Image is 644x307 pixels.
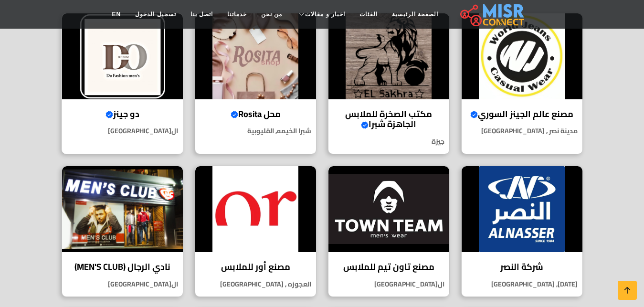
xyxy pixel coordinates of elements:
img: دو جينز [62,13,183,99]
p: جيزة [328,137,449,147]
a: دو جينز دو جينز ال[GEOGRAPHIC_DATA] [56,13,189,154]
p: مدينة نصر , [GEOGRAPHIC_DATA] [462,126,582,136]
a: محل Rosita محل Rosita شبرا الخيمه, القليوبية [189,13,322,154]
p: ال[GEOGRAPHIC_DATA] [62,279,183,289]
a: مصنع عالم الجينز السوري مصنع عالم الجينز السوري مدينة نصر , [GEOGRAPHIC_DATA] [455,13,589,154]
a: شركة النصر شركة النصر [DATE], [GEOGRAPHIC_DATA] [455,166,589,297]
img: main.misr_connect [460,2,524,26]
img: نادي الرجال (MEN'S CLUB) [62,166,183,252]
h4: مصنع تاون تيم للملابس [336,262,442,272]
svg: Verified account [231,111,238,118]
p: العجوزه , [GEOGRAPHIC_DATA] [195,279,316,289]
a: نادي الرجال (MEN'S CLUB) نادي الرجال (MEN'S CLUB) ال[GEOGRAPHIC_DATA] [56,166,189,297]
img: شركة النصر [462,166,582,252]
a: اتصل بنا [183,5,220,23]
h4: شركة النصر [469,262,575,272]
a: EN [105,5,128,23]
p: شبرا الخيمه, القليوبية [195,126,316,136]
h4: مصنع عالم الجينز السوري [469,109,575,119]
img: مصنع أور للملابس [195,166,316,252]
img: مصنع عالم الجينز السوري [462,13,582,99]
img: مكتب الصخرة للملابس الجاهزة شبرا [328,13,449,99]
a: خدماتنا [220,5,254,23]
a: مصنع أور للملابس مصنع أور للملابس العجوزه , [GEOGRAPHIC_DATA] [189,166,322,297]
a: الصفحة الرئيسية [385,5,445,23]
p: [DATE], [GEOGRAPHIC_DATA] [462,279,582,289]
h4: دو جينز [69,109,176,119]
a: مصنع تاون تيم للملابس مصنع تاون تيم للملابس ال[GEOGRAPHIC_DATA] [322,166,455,297]
h4: مصنع أور للملابس [202,262,309,272]
svg: Verified account [470,111,478,118]
h4: نادي الرجال (MEN'S CLUB) [69,262,176,272]
a: مكتب الصخرة للملابس الجاهزة شبرا مكتب الصخرة للملابس الجاهزة شبرا جيزة [322,13,455,154]
h4: محل Rosita [202,109,309,119]
svg: Verified account [106,111,113,118]
img: مصنع تاون تيم للملابس [328,166,449,252]
a: الفئات [352,5,385,23]
h4: مكتب الصخرة للملابس الجاهزة شبرا [336,109,442,129]
a: اخبار و مقالات [289,5,352,23]
p: ال[GEOGRAPHIC_DATA] [62,126,183,136]
p: ال[GEOGRAPHIC_DATA] [328,279,449,289]
a: من نحن [254,5,289,23]
a: تسجيل الدخول [128,5,183,23]
img: محل Rosita [195,13,316,99]
svg: Verified account [361,121,369,129]
span: اخبار و مقالات [305,10,345,19]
